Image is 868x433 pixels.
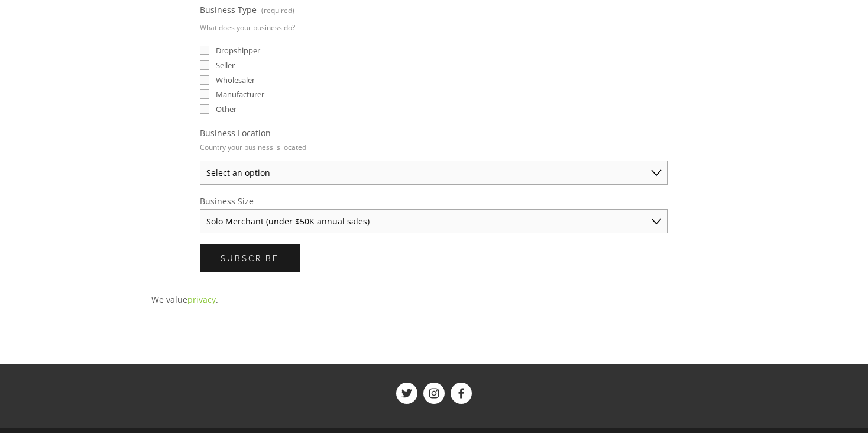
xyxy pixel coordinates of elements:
p: What does your business do? [200,19,295,36]
input: Manufacturer [200,89,209,99]
span: Other [216,104,237,114]
span: Business Type [200,4,257,15]
a: ShelfTrend [451,383,472,404]
span: Dropshipper [216,45,260,56]
select: Business Size [200,209,668,233]
p: Country your business is located [200,139,306,156]
a: privacy [187,294,216,305]
span: Subscribe [221,252,279,264]
input: Wholesaler [200,75,209,85]
span: Seller [216,60,235,70]
span: Business Location [200,127,271,139]
input: Seller [200,60,209,70]
p: We value . [151,292,717,307]
a: ShelfTrend [423,383,445,404]
a: ShelfTrend [396,383,417,404]
span: (required) [261,2,294,19]
span: Business Size [200,195,254,207]
span: Manufacturer [216,89,264,100]
span: Wholesaler [216,75,255,85]
button: SubscribeSubscribe [200,244,300,272]
select: Business Location [200,161,668,185]
input: Dropshipper [200,46,209,55]
input: Other [200,104,209,114]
